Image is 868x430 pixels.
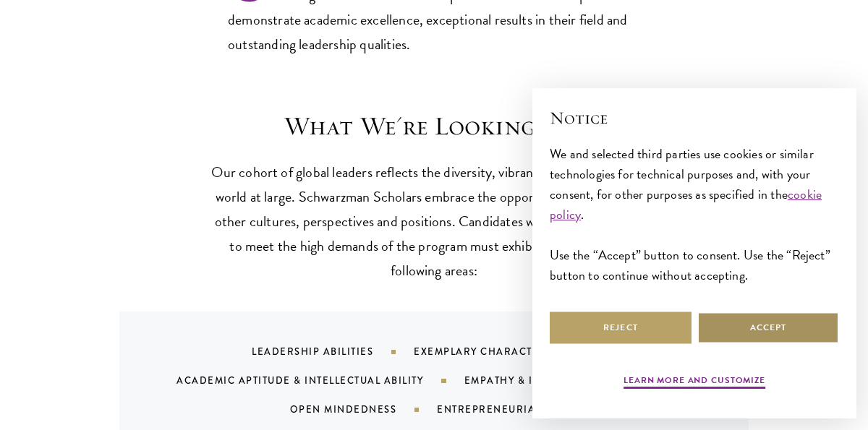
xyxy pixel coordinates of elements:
div: Open Mindedness [290,403,438,416]
a: cookie policy [550,184,822,224]
div: We and selected third parties use cookies or similar technologies for technical purposes and, wit... [550,144,839,286]
h3: What We're Looking For [210,111,658,142]
div: Entrepreneurial Spirit [437,403,614,416]
h2: Notice [550,106,839,130]
p: Our cohort of global leaders reflects the diversity, vibrancy and promise of the world at large. ... [210,160,658,283]
div: Leadership Abilities [252,345,414,358]
div: Empathy & Intercultural Competency [464,374,728,387]
div: Exemplary Character & Integrity [414,345,652,358]
button: Accept [697,311,839,344]
button: Reject [550,311,692,344]
div: Academic Aptitude & Intellectual Ability [176,374,464,387]
button: Learn more and customize [624,374,765,391]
